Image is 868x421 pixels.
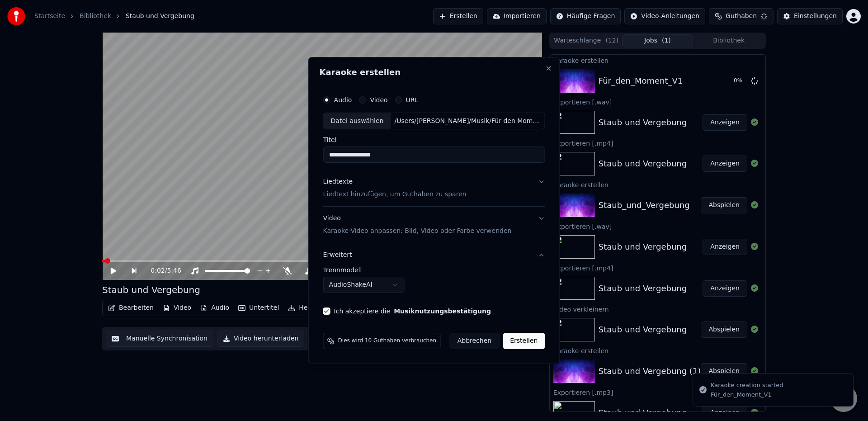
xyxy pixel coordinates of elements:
[394,308,491,314] button: Ich akzeptiere die
[323,207,545,243] button: VideoKaraoke-Video anpassen: Bild, Video oder Farbe verwenden
[320,68,549,76] h2: Karaoke erstellen
[323,137,545,143] label: Titel
[323,243,545,267] button: Erweitert
[406,97,419,103] label: URL
[323,267,545,300] div: Erweitert
[450,333,499,349] button: Abbrechen
[323,170,545,207] button: LiedtexteLiedtext hinzufügen, um Guthaben zu sparen
[323,190,467,199] p: Liedtext hinzufügen, um Guthaben zu sparen
[334,97,352,103] label: Audio
[324,113,391,129] div: Datei auswählen
[391,117,544,126] div: /Users/[PERSON_NAME]/Musik/Für den Moment/Für_den_Moment_V1.wav
[323,267,545,273] label: Trennmodell
[323,178,353,187] div: Liedtexte
[370,97,387,103] label: Video
[338,337,437,345] span: Dies wird 10 Guthaben verbrauchen
[323,227,512,236] p: Karaoke-Video anpassen: Bild, Video oder Farbe verwenden
[503,333,545,349] button: Erstellen
[334,308,491,314] label: Ich akzeptiere die
[323,214,512,236] div: Video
